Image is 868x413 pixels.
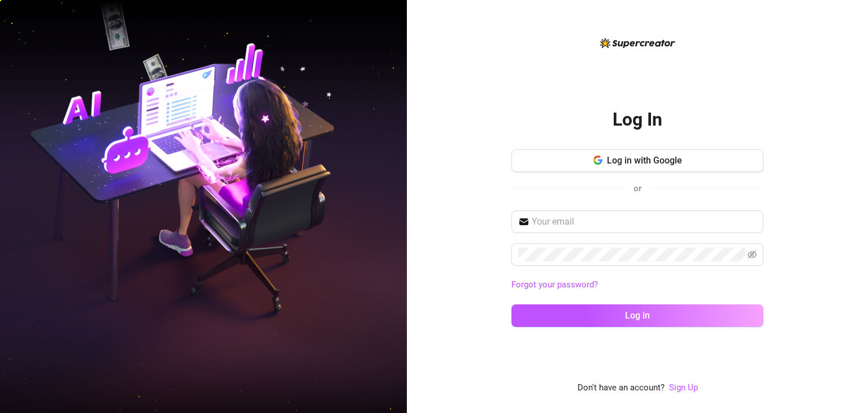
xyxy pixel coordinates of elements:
button: Log in [511,304,763,327]
a: Sign Up [669,381,698,395]
a: Forgot your password? [511,279,598,290]
span: Log in with Google [607,155,682,166]
h2: Log In [613,108,662,131]
img: logo-BBDzfeDw.svg [600,38,675,48]
a: Forgot your password? [511,278,763,292]
button: Log in with Google [511,149,763,172]
input: Your email [532,215,757,229]
a: Sign Up [669,382,698,393]
span: eye-invisible [748,250,757,259]
span: Log in [625,310,650,321]
span: or [633,183,641,193]
span: Don't have an account? [578,381,665,395]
